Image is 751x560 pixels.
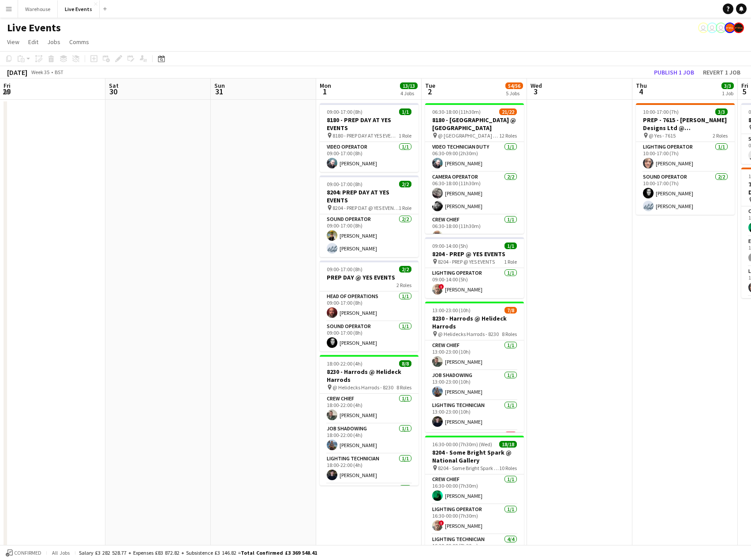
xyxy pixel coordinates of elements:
span: 16:30-00:00 (7h30m) (Wed) [432,441,492,448]
app-user-avatar: Andrew Gorman [707,22,717,33]
span: @ Yes - 7615 [649,132,676,139]
a: View [4,36,23,48]
span: 09:00-17:00 (8h) [327,266,362,273]
app-card-role: Crew Chief1/116:30-00:00 (7h30m)[PERSON_NAME] [425,474,524,504]
app-user-avatar: Andrew Gorman [698,22,709,33]
h3: 8230 - Harrods @ Helideck Harrods [425,314,524,330]
div: 5 Jobs [506,90,523,97]
app-card-role: Production Manager1/1 [320,484,418,514]
span: 06:30-18:00 (11h30m) [432,108,481,115]
app-job-card: 10:00-17:00 (7h)3/3PREP - 7615 - [PERSON_NAME] Designs Ltd @ [GEOGRAPHIC_DATA] @ Yes - 76152 Role... [636,103,735,215]
app-job-card: 09:00-17:00 (8h)1/18180 - PREP DAY AT YES EVENTS 8180 - PREP DAY AT YES EVENTS1 RoleVideo Operato... [320,103,418,172]
app-job-card: 13:00-23:00 (10h)7/88230 - Harrods @ Helideck Harrods @ Helidecks Harrods - 82308 RolesCrew Chief... [425,302,524,432]
app-job-card: 09:00-17:00 (8h)2/28204: PREP DAY AT YES EVENTS 8204 - PREP DAT @ YES EVENTS1 RoleSound Operator2... [320,175,418,257]
app-card-role: Crew Chief1/113:00-23:00 (10h)[PERSON_NAME] [425,340,524,370]
a: Comms [66,36,93,48]
span: Jobs [47,38,60,46]
span: 18:00-22:00 (4h) [327,360,362,367]
button: Warehouse [18,0,58,18]
span: 10 Roles [499,465,517,471]
app-card-role: Video Operator1/109:00-17:00 (8h)[PERSON_NAME] [320,142,418,172]
span: 1 Role [399,205,411,211]
div: 09:00-17:00 (8h)2/2PREP DAY @ YES EVENTS2 RolesHead of Operations1/109:00-17:00 (8h)[PERSON_NAME]... [320,261,418,351]
span: 29 [2,86,11,97]
span: 09:00-17:00 (8h) [327,181,362,187]
button: Publish 1 job [650,67,698,78]
div: 4 Jobs [400,90,417,97]
span: 31 [213,86,225,97]
app-card-role: Lighting Operator1/116:30-00:00 (7h30m)![PERSON_NAME] [425,504,524,534]
app-card-role: Sound Operator1/109:00-17:00 (8h)[PERSON_NAME] [320,321,418,351]
span: 1 Role [399,132,411,139]
span: Comms [69,38,89,46]
span: ! [439,284,444,289]
span: 13:00-23:00 (10h) [432,307,471,314]
div: 06:30-18:00 (11h30m)21/228180 - [GEOGRAPHIC_DATA] @ [GEOGRAPHIC_DATA] @ [GEOGRAPHIC_DATA] - 81801... [425,103,524,234]
app-card-role: Lighting Operator1/110:00-17:00 (7h)[PERSON_NAME] [636,142,735,172]
span: 2 Roles [396,282,411,288]
h3: 8204 - Some Bright Spark @ National Gallery [425,448,524,464]
span: Thu [636,82,647,90]
app-user-avatar: Eden Hopkins [716,22,726,33]
span: 7/8 [504,307,517,314]
div: Salary £3 282 528.77 + Expenses £83 872.82 + Subsistence £3 146.82 = [79,549,317,556]
app-card-role: Video Technician Duty1/106:30-09:00 (2h30m)[PERSON_NAME] [425,142,524,172]
app-card-role: Lighting Technician1/113:00-23:00 (10h)[PERSON_NAME] [425,400,524,430]
button: Live Events [58,0,100,18]
span: All jobs [50,549,71,556]
span: 1 Role [504,258,517,265]
span: View [7,38,19,46]
button: Revert 1 job [699,67,744,78]
span: @ [GEOGRAPHIC_DATA] - 8180 [438,132,499,139]
span: Wed [531,82,542,90]
span: 8204 - Some Bright Spark @ National Gallery [438,465,499,471]
span: 3/3 [721,82,734,89]
h3: 8204 - PREP @ YES EVENTS [425,250,524,258]
span: @ Helidecks Harrods - 8230 [438,331,499,337]
span: 8204 - PREP @ YES EVENTS [438,258,495,265]
span: Tue [425,82,435,90]
span: 21/22 [499,108,517,115]
span: Mon [320,82,331,90]
h1: Live Events [7,21,61,34]
app-card-role: Crew Chief1/106:30-18:00 (11h30m)[PERSON_NAME] [425,215,524,245]
app-card-role: Camera Operator2/206:30-18:00 (11h30m)[PERSON_NAME][PERSON_NAME] [425,172,524,215]
app-card-role: Lighting Technician1/118:00-22:00 (4h)[PERSON_NAME] [320,454,418,484]
span: 2 [424,86,435,97]
app-card-role: Sound Operator2/209:00-17:00 (8h)[PERSON_NAME][PERSON_NAME] [320,214,418,257]
app-card-role: Job Shadowing1/118:00-22:00 (4h)[PERSON_NAME] [320,424,418,454]
h3: PREP - 7615 - [PERSON_NAME] Designs Ltd @ [GEOGRAPHIC_DATA] [636,116,735,132]
h3: 8180 - [GEOGRAPHIC_DATA] @ [GEOGRAPHIC_DATA] [425,116,524,132]
app-job-card: 18:00-22:00 (4h)8/88230 - Harrods @ Helideck Harrods @ Helidecks Harrods - 82308 RolesCrew Chief1... [320,355,418,485]
span: 2/2 [399,181,411,187]
h3: 8230 - Harrods @ Helideck Harrods [320,368,418,384]
span: 13/13 [400,82,418,89]
h3: PREP DAY @ YES EVENTS [320,273,418,281]
span: 2/2 [399,266,411,273]
span: 10:00-17:00 (7h) [643,108,679,115]
h3: 8204: PREP DAY AT YES EVENTS [320,188,418,204]
span: 8 Roles [502,331,517,337]
span: 8 Roles [396,384,411,391]
app-user-avatar: Alex Gill [725,22,735,33]
span: 30 [108,86,119,97]
a: Jobs [44,36,64,48]
h3: 8180 - PREP DAY AT YES EVENTS [320,116,418,132]
span: Week 35 [29,69,51,75]
a: Edit [25,36,42,48]
span: 1/1 [504,243,517,249]
app-job-card: 09:00-14:00 (5h)1/18204 - PREP @ YES EVENTS 8204 - PREP @ YES EVENTS1 RoleLighting Operator1/109:... [425,237,524,298]
span: 2 Roles [713,132,728,139]
span: 09:00-17:00 (8h) [327,108,362,115]
app-card-role: Project Manager0/1 [425,430,524,460]
span: 54/56 [505,82,523,89]
div: 1 Job [722,90,733,97]
app-card-role: Lighting Operator1/109:00-14:00 (5h)![PERSON_NAME] [425,268,524,298]
button: Confirmed [4,548,43,558]
span: Sat [109,82,119,90]
span: Edit [28,38,38,46]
